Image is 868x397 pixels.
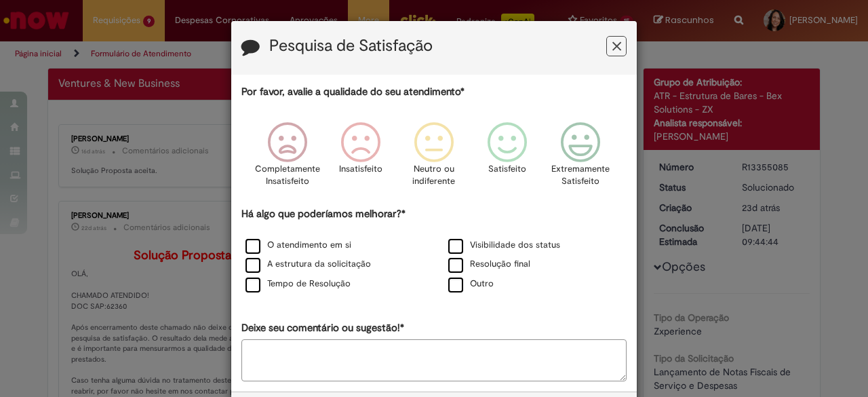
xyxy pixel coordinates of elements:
p: Completamente Insatisfeito [255,163,320,188]
p: Extremamente Satisfeito [551,163,610,188]
label: Resolução final [448,258,530,271]
label: O atendimento em si [245,239,351,252]
label: Visibilidade dos status [448,239,560,252]
label: Outro [448,278,494,290]
label: Tempo de Resolução [245,278,351,290]
div: Neutro ou indiferente [399,112,469,205]
div: Há algo que poderíamos melhorar?* [241,207,627,295]
div: Extremamente Satisfeito [546,112,615,205]
p: Insatisfeito [339,163,382,176]
label: Deixe seu comentário ou sugestão!* [241,321,404,335]
div: Insatisfeito [326,112,395,205]
label: Pesquisa de Satisfação [269,37,433,55]
p: Satisfeito [488,163,526,176]
div: Completamente Insatisfeito [252,112,321,205]
label: Por favor, avalie a qualidade do seu atendimento* [241,85,465,99]
label: A estrutura da solicitação [245,258,371,271]
div: Satisfeito [473,112,542,205]
p: Neutro ou indiferente [410,163,458,188]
